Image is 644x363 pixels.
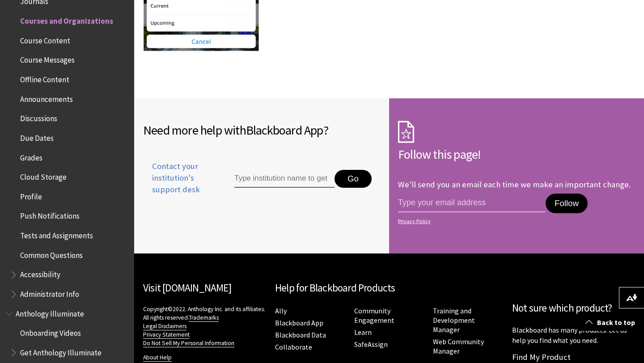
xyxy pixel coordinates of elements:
span: Administrator Info [20,287,79,299]
a: Blackboard Data [275,330,326,340]
span: Onboarding Videos [20,326,81,338]
a: Back to top [579,314,644,331]
span: Contact your institution's support desk [143,160,214,196]
a: Find My Product [512,352,571,362]
span: Accessibility [20,267,60,279]
a: Training and Development Manager [433,306,475,334]
img: Subscription Icon [398,121,414,143]
span: Courses and Organizations [20,13,113,25]
span: Cloud Storage [20,169,67,181]
span: Announcements [20,92,73,104]
h2: Help for Blackboard Products [275,280,503,296]
p: Copyright©2022. Anthology Inc. and its affiliates. All rights reserved. [143,305,266,347]
a: Community Engagement [354,306,394,325]
h2: Not sure which product? [512,300,635,316]
p: We'll send you an email each time we make an important change. [398,179,631,190]
a: Trademarks [189,314,219,322]
span: Discussions [20,111,57,123]
span: Profile [20,189,42,201]
span: Due Dates [20,131,54,143]
h2: Follow this page! [398,145,635,164]
span: Tests and Assignments [20,228,93,240]
a: Privacy Policy [398,218,632,224]
span: Push Notifications [20,209,80,221]
a: Legal Disclaimers [143,322,186,330]
span: Course Messages [20,53,75,65]
span: Anthology Illuminate [16,306,84,318]
a: Collaborate [275,342,312,352]
span: Course Content [20,33,70,45]
span: Offline Content [20,72,69,84]
a: Learn [354,328,372,337]
a: Contact your institution's support desk [143,160,214,207]
h2: Need more help with ? [143,121,380,139]
a: Privacy Statement [143,331,190,339]
input: Type institution name to get support [234,170,335,188]
button: Go [335,170,372,188]
a: About Help [143,354,172,362]
a: Do Not Sell My Personal Information [143,339,234,347]
a: SafeAssign [354,340,388,349]
a: Web Community Manager [433,337,484,356]
span: Blackboard App [246,122,323,138]
a: Ally [275,306,287,316]
span: Grades [20,150,42,162]
button: Follow [546,194,588,213]
p: Blackboard has many products. Let us help you find what you need. [512,325,635,345]
a: Blackboard App [275,318,323,328]
span: Get Anthology Illuminate [20,345,102,357]
a: Visit [DOMAIN_NAME] [143,281,231,294]
input: email address [398,194,546,212]
span: Common Questions [20,248,83,260]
